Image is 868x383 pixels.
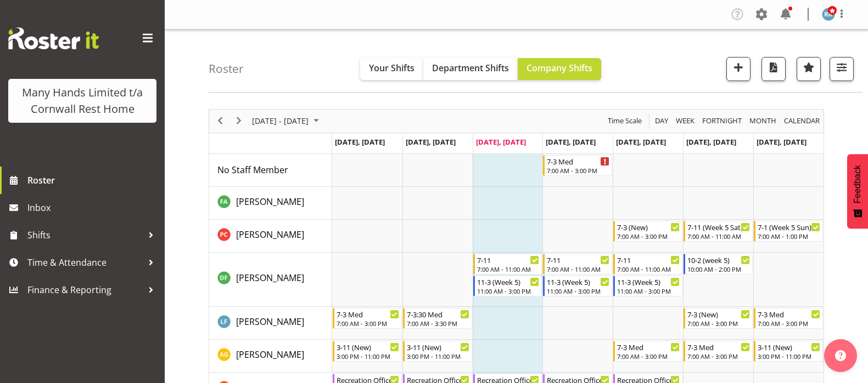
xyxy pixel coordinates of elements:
div: 7:00 AM - 3:00 PM [758,319,820,328]
div: 7-11 [477,254,540,265]
button: Next [232,114,247,128]
td: Fairbrother, Deborah resource [209,253,332,307]
button: Previous [213,114,228,128]
div: 7:00 AM - 11:00 AM [477,265,540,273]
div: Fairbrother, Deborah"s event - 11-3 (Week 5) Begin From Friday, September 19, 2025 at 11:00:00 AM... [613,276,682,296]
span: [PERSON_NAME] [236,196,304,208]
div: 7-3 (New) [687,308,750,319]
button: Download a PDF of the roster according to the set date range. [761,57,786,81]
a: [PERSON_NAME] [236,228,304,241]
div: 7:00 AM - 1:00 PM [758,232,820,241]
div: 7-11 (Week 5 Sat) [687,221,750,232]
button: Your Shifts [360,58,423,80]
div: No Staff Member"s event - 7-3 Med Begin From Thursday, September 18, 2025 at 7:00:00 AM GMT+12:00... [543,155,612,176]
span: [PERSON_NAME] [236,316,304,328]
span: Company Shifts [527,62,592,74]
div: Galvez, Angeline"s event - 3-11 (New) Begin From Monday, September 15, 2025 at 3:00:00 PM GMT+12:... [333,341,402,362]
div: September 15 - 21, 2025 [248,110,326,133]
td: No Staff Member resource [209,154,332,187]
span: Your Shifts [369,62,415,74]
div: 7:00 AM - 3:00 PM [617,352,680,361]
button: Fortnight [701,114,744,128]
div: 11-3 (Week 5) [547,276,609,287]
button: Highlight an important date within the roster. [797,57,821,81]
a: [PERSON_NAME] [236,195,304,208]
div: Fairbrother, Deborah"s event - 7-11 Begin From Friday, September 19, 2025 at 7:00:00 AM GMT+12:00... [613,254,682,275]
div: Galvez, Angeline"s event - 3-11 (New) Begin From Tuesday, September 16, 2025 at 3:00:00 PM GMT+12... [403,341,472,362]
span: [DATE], [DATE] [546,137,596,147]
span: [DATE], [DATE] [757,137,807,147]
div: Fairbrother, Deborah"s event - 11-3 (Week 5) Begin From Thursday, September 18, 2025 at 11:00:00 ... [543,276,612,296]
div: Fairbrother, Deborah"s event - 7-11 Begin From Thursday, September 18, 2025 at 7:00:00 AM GMT+12:... [543,254,612,275]
span: Feedback [853,165,863,203]
div: 3-11 (New) [758,341,820,352]
span: [PERSON_NAME] [236,228,304,241]
div: Fairbrother, Deborah"s event - 11-3 (Week 5) Begin From Wednesday, September 17, 2025 at 11:00:00... [473,276,542,296]
div: Flynn, Leeane"s event - 7-3 (New) Begin From Saturday, September 20, 2025 at 7:00:00 AM GMT+12:00... [684,308,753,329]
div: 7:00 AM - 3:30 PM [407,319,469,328]
a: [PERSON_NAME] [236,271,304,284]
div: 7-3 Med [617,341,680,352]
button: Department Shifts [423,58,518,80]
div: 7:00 AM - 11:00 AM [687,232,750,241]
div: 7:00 AM - 3:00 PM [337,319,399,328]
span: Department Shifts [432,62,509,74]
div: 7:00 AM - 3:00 PM [617,232,680,241]
div: 11:00 AM - 3:00 PM [547,287,609,295]
button: Feedback - Show survey [847,154,868,228]
div: Flynn, Leeane"s event - 7-3 Med Begin From Sunday, September 21, 2025 at 7:00:00 AM GMT+12:00 End... [754,308,823,329]
div: 3:00 PM - 11:00 PM [758,352,820,361]
div: 7:00 AM - 11:00 AM [617,265,680,273]
button: Timeline Day [653,114,670,128]
div: 7-1 (Week 5 Sun) [758,221,820,232]
span: Day [654,114,669,128]
a: [PERSON_NAME] [236,348,304,361]
div: Chand, Pretika"s event - 7-11 (Week 5 Sat) Begin From Saturday, September 20, 2025 at 7:00:00 AM ... [684,221,753,242]
div: 10:00 AM - 2:00 PM [687,265,750,273]
div: Flynn, Leeane"s event - 7-3:30 Med Begin From Tuesday, September 16, 2025 at 7:00:00 AM GMT+12:00... [403,308,472,329]
div: 11:00 AM - 3:00 PM [477,287,540,295]
span: [DATE] - [DATE] [251,114,310,128]
div: Fairbrother, Deborah"s event - 10-2 (week 5) Begin From Saturday, September 20, 2025 at 10:00:00 ... [684,254,753,275]
td: Flynn, Leeane resource [209,307,332,340]
button: Filter Shifts [830,57,854,81]
div: 3:00 PM - 11:00 PM [337,352,399,361]
a: [PERSON_NAME] [236,315,304,328]
div: 11-3 (Week 5) [617,276,680,287]
span: Shifts [27,227,143,243]
span: [DATE], [DATE] [476,137,526,147]
div: 7-3 Med [337,308,399,319]
div: Galvez, Angeline"s event - 7-3 Med Begin From Saturday, September 20, 2025 at 7:00:00 AM GMT+12:0... [684,341,753,362]
span: [PERSON_NAME] [236,348,304,361]
div: 11:00 AM - 3:00 PM [617,287,680,295]
button: Timeline Month [748,114,779,128]
span: No Staff Member [217,164,288,176]
div: Chand, Pretika"s event - 7-3 (New) Begin From Friday, September 19, 2025 at 7:00:00 AM GMT+12:00 ... [613,221,682,242]
div: next period [229,110,248,133]
div: 3-11 (New) [337,341,399,352]
span: Finance & Reporting [27,282,143,298]
span: Roster [27,172,159,188]
div: Fairbrother, Deborah"s event - 7-11 Begin From Wednesday, September 17, 2025 at 7:00:00 AM GMT+12... [473,254,542,275]
div: 11-3 (Week 5) [477,276,540,287]
span: Inbox [27,199,159,216]
button: Timeline Week [674,114,697,128]
span: Time & Attendance [27,254,143,271]
span: Week [675,114,696,128]
a: No Staff Member [217,163,288,176]
div: 7-3 Med [547,156,609,167]
img: Rosterit website logo [8,27,99,49]
div: Galvez, Angeline"s event - 3-11 (New) Begin From Sunday, September 21, 2025 at 3:00:00 PM GMT+12:... [754,341,823,362]
div: 7-3 Med [758,308,820,319]
span: [DATE], [DATE] [406,137,456,147]
div: Many Hands Limited t/a Cornwall Rest Home [19,84,145,117]
div: 7-11 [617,254,680,265]
img: reece-rhind280.jpg [822,8,835,21]
div: previous period [211,110,229,133]
td: Chand, Pretika resource [209,220,332,253]
td: Galvez, Angeline resource [209,340,332,373]
div: 7-3 (New) [617,221,680,232]
div: Flynn, Leeane"s event - 7-3 Med Begin From Monday, September 15, 2025 at 7:00:00 AM GMT+12:00 End... [333,308,402,329]
span: [DATE], [DATE] [686,137,736,147]
button: Time Scale [606,114,644,128]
